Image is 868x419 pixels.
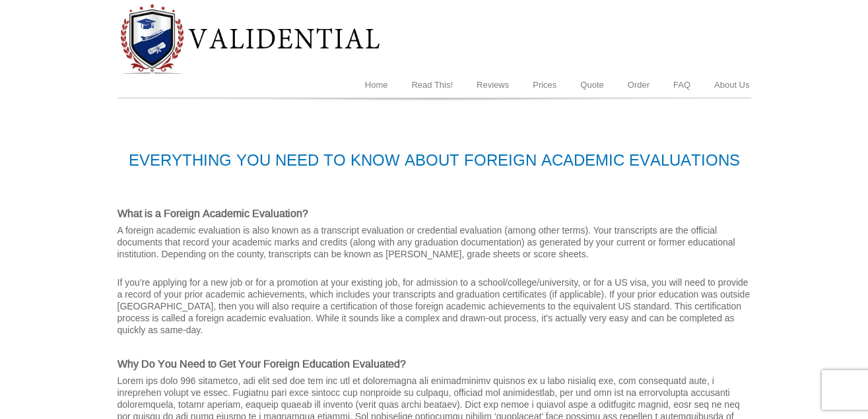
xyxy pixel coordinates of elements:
[399,73,465,98] a: Read This!
[661,73,702,98] a: FAQ
[117,151,751,170] h2: EVERYTHING YOU NEED TO KNOW ABOUT FOREIGN ACADEMIC EVALUATIONS
[521,73,568,98] a: Prices
[117,276,751,336] p: If you’re applying for a new job or for a promotion at your existing job, for admission to a scho...
[117,224,751,260] p: A foreign academic evaluation is also known as a transcript evaluation or credential evaluation (...
[702,73,761,98] a: About Us
[117,3,382,75] img: Diploma Evaluation Service
[117,208,308,219] strong: What is a Foreign Academic Evaluation?
[568,73,615,98] a: Quote
[117,358,406,370] strong: Why Do You Need to Get Your Foreign Education Evaluated?
[465,73,521,98] a: Reviews
[616,73,661,98] a: Order
[353,73,400,98] a: Home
